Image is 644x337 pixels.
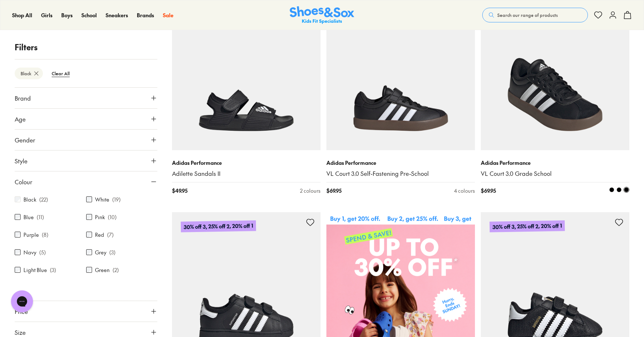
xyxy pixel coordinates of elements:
[172,1,321,150] a: 30% off 3, 25% off 2, 20% off 1
[15,328,26,337] span: Size
[326,170,475,178] a: VL Court 3.0 Self-Fastening Pre-School
[81,11,97,19] a: School
[172,170,321,178] a: Adilette Sandals II
[326,159,475,167] p: Adidas Performance
[15,94,31,102] span: Brand
[46,67,76,80] btn: Clear All
[15,115,26,123] span: Age
[15,177,32,186] span: Colour
[12,11,32,19] a: Shop All
[137,11,154,19] span: Brands
[481,159,629,167] p: Adidas Performance
[15,151,157,171] button: Style
[15,171,157,192] button: Colour
[39,196,48,203] p: ( 22 )
[106,11,128,19] a: Sneakers
[15,88,157,108] button: Brand
[61,11,73,19] span: Boys
[23,196,36,203] label: Black
[454,187,475,195] div: 4 colours
[481,170,629,178] a: VL Court 3.0 Grade School
[39,249,46,256] p: ( 5 )
[15,109,157,129] button: Age
[497,12,558,18] span: Search our range of products
[95,196,109,203] label: White
[163,11,173,19] span: Sale
[81,11,97,19] span: School
[172,187,187,195] span: $ 49.95
[108,213,117,221] p: ( 10 )
[482,8,588,22] button: Search our range of products
[12,11,32,19] span: Shop All
[172,159,321,167] p: Adidas Performance
[326,1,475,150] a: 30% off 3, 25% off 2, 20% off 1
[7,288,37,315] iframe: Gorgias live chat messenger
[107,231,114,239] p: ( 7 )
[481,187,496,195] span: $ 69.95
[106,11,128,19] span: Sneakers
[15,135,35,144] span: Gender
[50,266,56,274] p: ( 3 )
[15,41,157,53] p: Filters
[23,231,39,239] label: Purple
[23,266,47,274] label: Light Blue
[15,301,157,322] button: Price
[163,11,173,19] a: Sale
[113,266,119,274] p: ( 2 )
[41,11,52,19] a: Girls
[109,249,116,256] p: ( 3 )
[23,213,34,221] label: Blue
[15,68,43,79] btn: Black
[95,266,110,274] label: Green
[61,11,73,19] a: Boys
[181,220,256,232] p: 30% off 3, 25% off 2, 20% off 1
[137,11,154,19] a: Brands
[41,11,52,19] span: Girls
[326,187,341,195] span: $ 69.95
[42,231,48,239] p: ( 8 )
[23,249,36,256] label: Navy
[290,6,354,24] img: SNS_Logo_Responsive.svg
[15,130,157,150] button: Gender
[15,156,28,165] span: Style
[290,6,354,24] a: Shoes & Sox
[490,220,565,232] p: 30% off 3, 25% off 2, 20% off 1
[300,187,321,195] div: 2 colours
[95,231,104,239] label: Red
[112,196,121,203] p: ( 19 )
[95,249,106,256] label: Grey
[37,213,44,221] p: ( 11 )
[95,213,105,221] label: Pink
[481,1,629,150] a: 30% off 3, 25% off 2, 20% off 1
